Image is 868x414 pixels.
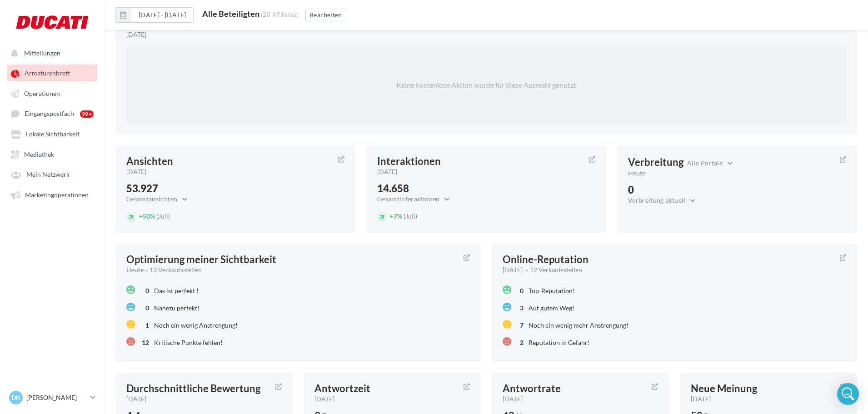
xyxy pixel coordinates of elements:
[390,212,402,220] span: 7%
[126,194,192,205] button: Gesamtansichten
[390,212,394,220] span: +
[628,169,833,178] p: Heute
[503,254,589,264] div: Online-Reputation
[529,304,574,312] span: Auf gutem Weg!
[520,304,524,312] span: 3
[520,339,524,346] span: 2
[26,393,87,402] p: [PERSON_NAME]
[126,167,146,176] span: [DATE]
[26,171,70,179] span: Mein Netzwerk
[126,265,456,274] div: Heute 13 Verkaufsstellen
[529,321,629,329] span: Noch ein wenig mehr Anstrengung!
[305,9,346,21] button: Bearbeiten
[24,49,60,57] span: Mitteilungen
[24,90,60,97] span: Operationen
[202,10,259,18] div: Alle Beteiligten
[691,384,757,394] div: Neue Meinung
[154,321,238,329] span: Noch ein wenig Anstrengung!
[377,167,397,176] span: [DATE]
[5,125,99,142] a: Lokale Sichtbarkeit
[396,80,576,90] div: Keine kostenlose Aktion wurde für diese Auswahl genutzt
[5,85,99,101] a: Operationen
[115,7,194,23] button: [DATE] - [DATE]
[503,265,833,274] div: 12 Verkaufsstellen
[126,394,146,404] span: [DATE]
[5,166,99,182] a: Mein Netzwerk
[126,384,260,394] div: Durchschnittliche Bewertung
[25,191,89,199] span: Marketingoperationen
[154,287,199,294] span: Das ist perfekt !
[126,254,276,264] div: Optimierung meiner Sichtbarkeit
[404,212,417,220] span: (Juli)
[5,146,99,162] a: Mediathek
[377,156,441,166] div: Interaktionen
[131,7,194,23] button: [DATE] - [DATE]
[628,195,700,206] button: Verbreitung aktuell
[126,30,146,39] span: [DATE]
[377,194,454,205] button: Gesamtinteraktionen
[156,212,170,220] span: (Juli)
[314,384,370,394] div: Antwortzeit
[628,185,846,195] div: 0
[628,157,683,167] span: Verbreitung
[24,150,54,158] span: Mediathek
[140,321,149,330] div: 1
[126,184,344,194] div: 53.927
[5,65,99,81] a: Armaturenbrett
[139,212,155,220] span: 50%
[687,158,737,169] button: Alle Portale
[503,265,523,274] span: [DATE]
[154,339,223,346] span: Kritische Punkte fehlen!
[5,45,95,61] button: Mitteilungen
[520,321,524,329] span: 7
[140,338,149,347] div: 12
[261,11,299,18] div: (20 Affiliates)
[140,286,149,295] div: 0
[503,394,523,404] span: [DATE]
[80,110,94,118] div: 99+
[11,393,20,402] span: DK
[26,130,80,138] span: Lokale Sichtbarkeit
[126,156,173,166] div: Ansichten
[140,304,149,313] div: 0
[377,184,595,194] div: 14.658
[5,186,99,203] a: Marketingoperationen
[503,384,561,394] div: Antwortrate
[25,70,70,77] span: Armaturenbrett
[837,383,859,405] div: Open Intercom Messenger
[5,105,99,122] a: Eingangspostfach 99+
[529,339,590,346] span: Reputation in Gefahr!
[154,304,200,312] span: Nahezu perfekt!
[520,287,524,294] span: 0
[529,287,575,294] span: Top-Reputation!
[314,394,334,404] span: [DATE]
[25,110,74,118] span: Eingangspostfach
[691,394,711,404] span: [DATE]
[7,389,97,406] a: DK [PERSON_NAME]
[139,212,143,220] span: +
